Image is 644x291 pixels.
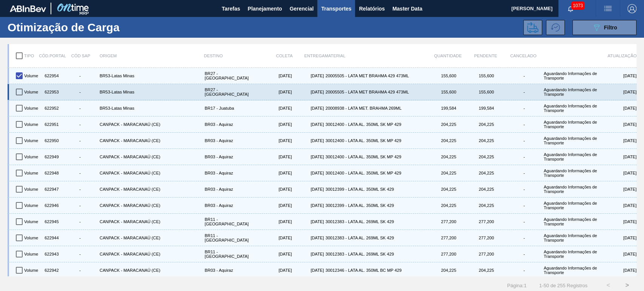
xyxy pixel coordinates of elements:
div: 30012383 - LATA AL. 269ML SK 429 [324,215,429,228]
div: 622953 [41,86,60,98]
div: - [62,138,98,143]
div: - [62,106,98,110]
div: Entrega [293,48,325,64]
div: 155,600 [467,69,504,82]
div: [DATE] [292,183,324,196]
div: 199,584 [429,102,467,115]
div: [DATE] [260,118,292,131]
div: - [506,138,542,143]
div: Tipo [24,48,43,64]
div: Quantidade [429,48,467,64]
div: [DATE] [292,215,324,228]
div: 622945 [41,215,60,228]
div: - [62,171,98,175]
div: Volume [23,199,41,212]
div: 30012383 - LATA AL. 269ML SK 429 [324,231,429,244]
div: [DATE] [599,102,636,115]
div: Pendente [467,48,504,64]
div: Aguardando Informações de Transporte [542,118,599,131]
div: CANPACK - MARACANAÚ (CE) [98,264,203,277]
button: Filtro [572,20,636,35]
div: Volume [23,215,41,228]
div: Volume [23,231,41,244]
div: Cód.Portal [43,48,62,64]
div: BR03 - Aquiraz [203,118,260,131]
span: 1073 [571,2,584,10]
div: BR17 - Juatuba [203,102,260,115]
div: 204,225 [429,118,467,131]
div: Atualização [599,48,636,64]
div: CANPACK - MARACANAÚ (CE) [98,118,203,131]
div: 204,225 [429,134,467,147]
div: 277,200 [429,215,467,228]
div: - [506,106,542,110]
div: - [62,90,98,94]
div: 204,225 [467,150,504,163]
button: Notificações [558,3,583,14]
div: - [506,268,542,273]
div: 30012400 - LATA AL. 350ML SK MP 429 [324,134,429,147]
div: BR03 - Aquiraz [203,199,260,212]
div: Volume [23,264,41,277]
div: - [62,122,98,127]
div: Enviar para Transportes [523,20,546,35]
div: Volume [23,248,41,260]
div: BR03 - Aquiraz [203,134,260,147]
div: [DATE] [260,199,292,212]
div: 204,225 [429,150,467,163]
div: [DATE] [260,248,292,260]
div: [DATE] [260,183,292,196]
span: Master Data [392,4,422,13]
div: Aguardando Informações de Transporte [542,150,599,163]
div: 204,225 [467,199,504,212]
div: - [506,155,542,159]
div: [DATE] [260,167,292,179]
div: - [506,74,542,78]
div: BR27 - [GEOGRAPHIC_DATA] [203,86,260,98]
div: [DATE] [292,231,324,244]
div: 622952 [41,102,60,115]
div: BR27 - [GEOGRAPHIC_DATA] [203,69,260,82]
div: - [506,90,542,94]
div: CANPACK - MARACANAÚ (CE) [98,199,203,212]
div: - [62,203,98,208]
div: [DATE] [599,86,636,98]
div: 155,600 [429,86,467,98]
div: [DATE] [260,231,292,244]
div: [DATE] [260,69,292,82]
div: BR03 - Aquiraz [203,183,260,196]
div: 622943 [41,248,60,260]
div: BR53-Latas Minas [98,86,203,98]
div: Aguardando Informações de Transporte [542,264,599,277]
div: [DATE] [599,167,636,179]
div: [DATE] [260,264,292,277]
span: Filtro [604,25,617,31]
div: 30012400 - LATA AL. 350ML SK MP 429 [324,118,429,131]
div: Alterar para histórico [546,20,569,35]
div: Aguardando Informações de Transporte [542,134,599,147]
div: 622954 [41,69,60,82]
div: BR11 - [GEOGRAPHIC_DATA] [203,231,260,244]
div: BR11 - [GEOGRAPHIC_DATA] [203,248,260,260]
div: [DATE] [260,215,292,228]
div: 622946 [41,199,60,212]
div: Volume [23,134,41,147]
div: - [62,219,98,224]
span: 1 - 50 de 255 Registros [538,283,587,288]
div: [DATE] [599,69,636,82]
div: 155,600 [467,86,504,98]
div: Aguardando Informações de Transporte [542,231,599,244]
div: 30012399 - LATA AL. 350ML SK 429 [324,199,429,212]
div: Volume [23,118,41,131]
div: [DATE] [292,69,324,82]
div: - [62,155,98,159]
span: Planejamento [247,4,282,13]
div: [DATE] [260,86,292,98]
div: Aguardando Informações de Transporte [542,248,599,260]
div: - [62,187,98,191]
div: 277,200 [467,215,504,228]
div: 622942 [41,264,60,277]
div: 622951 [41,118,60,131]
div: [DATE] [292,118,324,131]
div: - [62,252,98,256]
